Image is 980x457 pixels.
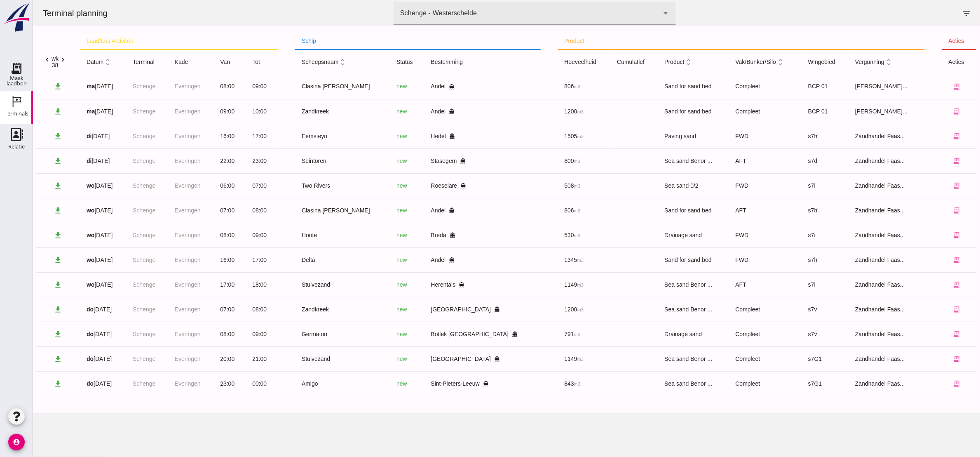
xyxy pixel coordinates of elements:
td: Sea sand Benor ... [625,297,696,322]
td: AFT [696,148,769,173]
div: [DATE] [54,132,87,141]
td: FWD [696,247,769,272]
td: 530 [525,223,578,247]
td: Everingen [135,322,181,346]
i: download [21,206,30,215]
div: Andel [398,206,501,215]
td: new [357,297,391,322]
i: directions_boat [417,232,422,238]
td: Schenge [93,124,135,148]
td: Zandhandel Faas... [816,223,892,247]
td: Schenge [93,322,135,346]
td: Zandhandel Faas... [816,124,892,148]
span: 17:00 [219,133,234,139]
td: AFT [696,198,769,223]
th: status [357,49,391,74]
i: receipt_long [920,281,928,288]
i: unfold_more [851,58,860,66]
td: new [357,198,391,223]
div: [GEOGRAPHIC_DATA] [398,355,501,363]
td: Everingen [135,74,181,99]
small: m3 [541,159,548,164]
td: Everingen [135,124,181,148]
td: Everingen [135,99,181,124]
strong: wo [54,281,61,288]
td: Everingen [135,297,181,322]
td: FWD [696,223,769,247]
i: directions_boat [461,306,467,312]
div: [DATE] [54,181,87,190]
i: directions_boat [416,133,422,139]
td: Everingen [135,148,181,173]
span: 17:00 [187,281,202,288]
strong: ma [54,108,62,115]
span: 09:00 [219,232,234,238]
td: new [357,124,391,148]
td: s7i [769,223,816,247]
i: directions_boat [427,158,433,164]
td: 806 [525,198,578,223]
td: Compleet [696,99,769,124]
i: account_circle [8,434,25,450]
td: Sea sand Benor ... [625,371,696,396]
strong: di [54,133,59,139]
td: Sand for sand bed [625,198,696,223]
td: Drainage sand [625,223,696,247]
span: 16:00 [187,257,202,263]
i: download [21,330,30,339]
td: Everingen [135,173,181,198]
td: Schenge [93,148,135,173]
td: s7G1 [769,371,816,396]
td: new [357,223,391,247]
i: directions_boat [427,183,433,188]
i: receipt_long [920,132,928,140]
th: wingebied [769,49,816,74]
span: 09:00 [219,83,234,90]
td: s7G1 [769,346,816,371]
td: Schenge [93,346,135,371]
small: m3 [544,109,551,114]
td: Schenge [93,198,135,223]
td: Sand for sand bed [625,74,696,99]
td: Everingen [135,371,181,396]
th: van [181,49,213,74]
th: product [525,33,892,49]
i: directions_boat [416,207,422,213]
td: Sand for sand bed [625,99,696,124]
div: Stasegem [398,157,501,165]
span: 17:00 [219,257,234,263]
i: directions_boat [461,356,467,362]
td: Zandhandel Faas... [816,346,892,371]
span: 08:00 [187,83,202,90]
span: vergunning [822,59,860,65]
td: Compleet [696,346,769,371]
strong: ma [54,83,62,90]
td: Compleet [696,322,769,346]
i: directions_boat [426,282,432,287]
small: m3 [541,332,548,337]
td: Zandhandel Faas... [816,371,892,396]
div: [DATE] [54,379,87,388]
div: Breda [398,231,501,240]
div: Andel [398,107,501,116]
td: Everingen [135,346,181,371]
span: 23:00 [187,380,202,387]
div: Schenge - Westerschelde [367,8,444,18]
i: download [21,82,30,91]
span: 08:00 [219,207,234,214]
div: [DATE] [54,280,87,289]
td: new [357,346,391,371]
i: download [21,305,30,314]
td: 1149 [525,272,578,297]
span: 10:00 [219,108,234,115]
td: new [357,74,391,99]
td: Schenge [93,99,135,124]
div: [DATE] [54,256,87,264]
td: Everingen [135,272,181,297]
td: new [357,148,391,173]
div: [DATE] [54,330,87,339]
i: receipt_long [920,108,928,115]
td: Zandhandel Faas... [816,148,892,173]
small: m3 [544,258,551,263]
i: directions_boat [416,84,422,90]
